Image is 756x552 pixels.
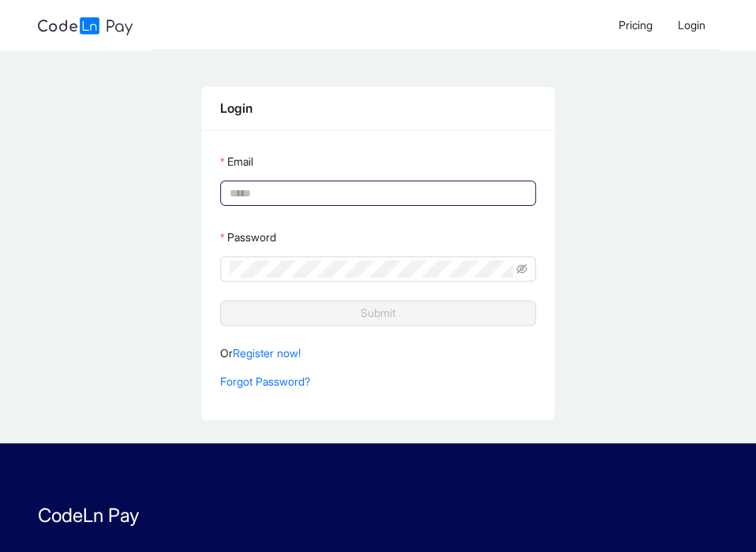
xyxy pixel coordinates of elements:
input: Password [230,260,513,278]
div: Login [220,99,536,118]
span: Login [678,18,705,32]
label: Password [220,225,276,250]
p: Or [220,345,536,362]
label: Email [220,149,253,174]
p: CodeLn Pay [38,502,718,530]
button: Submit [220,300,536,326]
img: logo [38,17,133,35]
span: Pricing [619,18,653,32]
span: eye-invisible [516,263,527,274]
input: Email [230,185,523,202]
a: Register now! [233,346,301,360]
span: Submit [361,304,395,322]
a: Forgot Password? [220,375,310,388]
